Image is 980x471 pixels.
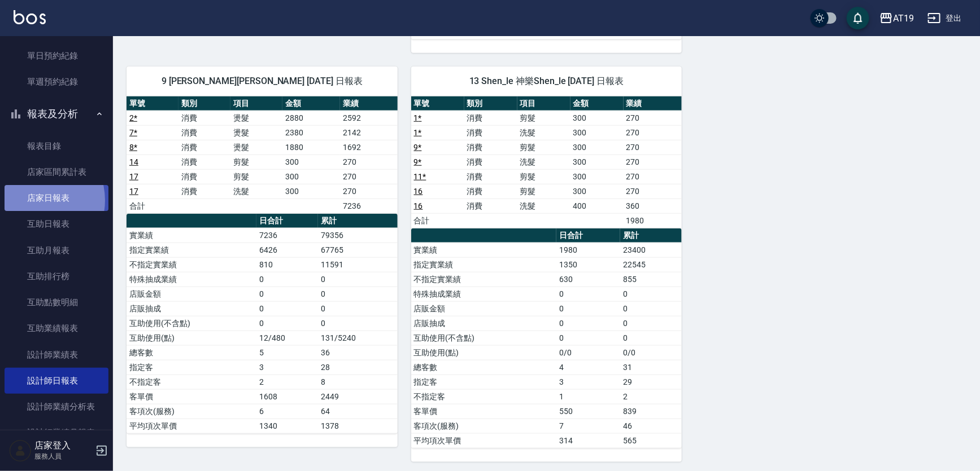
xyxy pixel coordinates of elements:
[624,213,682,228] td: 1980
[570,140,624,155] td: 300
[620,243,682,257] td: 23400
[556,360,620,375] td: 4
[517,125,570,140] td: 洗髮
[570,111,624,125] td: 300
[230,155,282,169] td: 剪髮
[178,155,230,169] td: 消費
[411,287,556,301] td: 特殊抽成業績
[570,184,624,199] td: 300
[5,394,108,420] a: 設計師業績分析表
[127,360,256,375] td: 指定客
[127,331,256,345] td: 互助使用(點)
[282,169,340,184] td: 300
[256,243,318,257] td: 6426
[556,419,620,433] td: 7
[127,243,256,257] td: 指定實業績
[620,345,682,360] td: 0/0
[127,272,256,287] td: 特殊抽成業績
[847,7,869,29] button: save
[178,125,230,140] td: 消費
[411,96,682,228] table: a dense table
[5,289,108,315] a: 互助點數明細
[5,185,108,211] a: 店家日報表
[127,345,256,360] td: 總客數
[464,199,517,213] td: 消費
[517,199,570,213] td: 洗髮
[411,419,556,433] td: 客項次(服務)
[411,272,556,287] td: 不指定實業績
[620,360,682,375] td: 31
[464,125,517,140] td: 消費
[340,125,398,140] td: 2142
[9,439,32,462] img: Person
[318,287,397,301] td: 0
[620,287,682,301] td: 0
[318,301,397,316] td: 0
[464,169,517,184] td: 消費
[318,389,397,404] td: 2449
[256,389,318,404] td: 1608
[230,169,282,184] td: 剪髮
[411,404,556,419] td: 客單價
[318,243,397,257] td: 67765
[340,155,398,169] td: 270
[556,345,620,360] td: 0/0
[282,155,340,169] td: 300
[556,389,620,404] td: 1
[556,287,620,301] td: 0
[282,184,340,199] td: 300
[127,228,256,243] td: 實業績
[464,184,517,199] td: 消費
[893,11,914,25] div: AT19
[517,169,570,184] td: 剪髮
[5,368,108,394] a: 設計師日報表
[256,345,318,360] td: 5
[556,257,620,272] td: 1350
[178,184,230,199] td: 消費
[127,96,398,214] table: a dense table
[5,263,108,289] a: 互助排行榜
[230,184,282,199] td: 洗髮
[411,301,556,316] td: 店販金額
[318,345,397,360] td: 36
[414,187,423,196] a: 16
[5,342,108,368] a: 設計師業績表
[318,404,397,419] td: 64
[318,272,397,287] td: 0
[923,8,966,29] button: 登出
[318,375,397,389] td: 8
[178,169,230,184] td: 消費
[517,96,570,111] th: 項目
[556,331,620,345] td: 0
[127,316,256,331] td: 互助使用(不含點)
[127,257,256,272] td: 不指定實業績
[340,111,398,125] td: 2592
[620,419,682,433] td: 46
[340,199,398,213] td: 7236
[5,237,108,263] a: 互助月報表
[318,228,397,243] td: 79356
[556,243,620,257] td: 1980
[340,140,398,155] td: 1692
[127,301,256,316] td: 店販抽成
[318,419,397,433] td: 1378
[5,211,108,237] a: 互助日報表
[517,111,570,125] td: 剪髮
[282,111,340,125] td: 2880
[256,316,318,331] td: 0
[127,214,398,434] table: a dense table
[411,375,556,389] td: 指定客
[256,404,318,419] td: 6
[556,272,620,287] td: 630
[624,111,682,125] td: 270
[340,184,398,199] td: 270
[5,43,108,69] a: 單日預約紀錄
[318,214,397,228] th: 累計
[464,155,517,169] td: 消費
[178,111,230,125] td: 消費
[127,375,256,389] td: 不指定客
[556,228,620,243] th: 日合計
[411,243,556,257] td: 實業績
[127,287,256,301] td: 店販金額
[318,316,397,331] td: 0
